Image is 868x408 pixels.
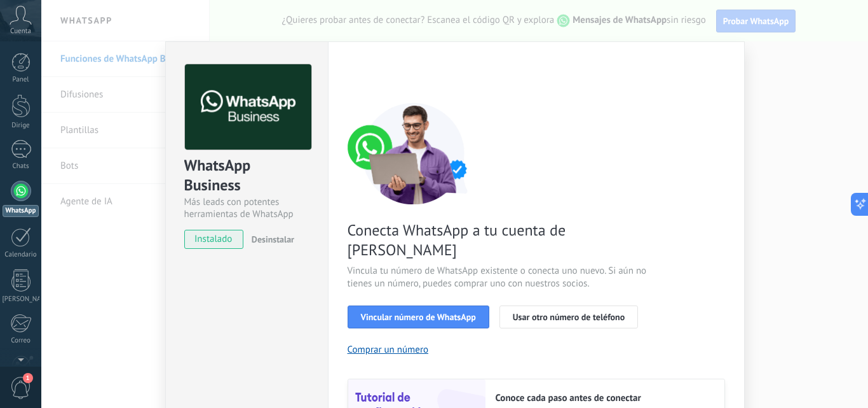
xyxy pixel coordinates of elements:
[348,306,489,328] button: Vincular número de WhatsApp
[348,265,647,290] font: Vincula tu número de WhatsApp existente o conecta uno nuevo. Si aún no tienes un número, puedes c...
[4,250,36,259] font: Calendario
[348,344,429,356] button: Comprar un número
[513,311,625,323] font: Usar otro número de teléfono
[247,230,294,249] button: Desinstalar
[252,234,294,245] font: Desinstalar
[348,102,481,204] img: número de conexión
[11,121,29,130] font: Dirige
[184,196,294,220] font: Más leads con potentes herramientas de WhatsApp
[194,233,232,245] font: instalado
[184,155,255,195] font: WhatsApp Business
[12,75,29,84] font: Panel
[11,336,31,345] font: Correo
[361,311,476,323] font: Vincular número de WhatsApp
[10,27,31,36] span: Cuenta
[26,374,30,382] font: 1
[12,162,29,171] font: Chats
[496,392,641,404] font: Conoce cada paso antes de conectar
[499,306,638,328] button: Usar otro número de teléfono
[3,295,53,304] font: [PERSON_NAME]
[6,206,36,215] font: WhatsApp
[348,220,566,260] font: Conecta WhatsApp a tu cuenta de [PERSON_NAME]
[185,64,311,150] img: logo_main.png
[184,155,309,196] div: WhatsApp Business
